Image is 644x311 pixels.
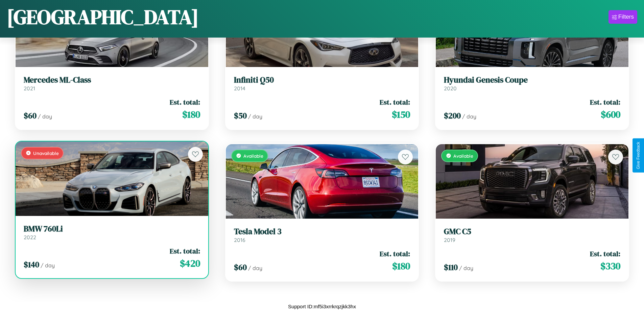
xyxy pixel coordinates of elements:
h3: Tesla Model 3 [234,227,410,237]
span: $ 140 [24,259,39,270]
span: $ 600 [601,108,620,121]
h3: Infiniti Q50 [234,75,410,85]
span: Available [243,153,263,159]
span: 2016 [234,237,245,243]
span: 2014 [234,85,245,92]
span: Est. total: [170,246,200,256]
a: BMW 760Li2022 [24,224,200,241]
span: Est. total: [590,97,620,107]
a: Tesla Model 32016 [234,227,410,243]
span: Unavailable [33,150,59,156]
span: Est. total: [380,249,410,259]
span: Available [453,153,473,159]
span: $ 180 [182,108,200,121]
h3: BMW 760Li [24,224,200,234]
span: $ 50 [234,110,247,121]
span: Est. total: [590,249,620,259]
span: / day [459,265,473,271]
a: Mercedes ML-Class2021 [24,75,200,92]
h3: Mercedes ML-Class [24,75,200,85]
span: $ 180 [392,259,410,273]
button: Filters [609,10,637,24]
p: Support ID: mf5i3xrrkrqzjkk3hx [288,302,356,311]
span: $ 150 [392,108,410,121]
span: 2020 [444,85,457,92]
span: Est. total: [380,97,410,107]
h1: [GEOGRAPHIC_DATA] [7,3,199,31]
span: Est. total: [170,97,200,107]
a: Hyundai Genesis Coupe2020 [444,75,620,92]
span: $ 110 [444,262,458,273]
span: $ 420 [180,257,200,270]
span: / day [462,113,476,120]
div: Give Feedback [636,142,641,169]
span: / day [248,113,262,120]
span: / day [248,265,262,271]
span: / day [38,113,52,120]
span: $ 60 [234,262,247,273]
a: Infiniti Q502014 [234,75,410,92]
span: $ 60 [24,110,37,121]
a: GMC C52019 [444,227,620,243]
span: $ 330 [600,259,620,273]
span: 2019 [444,237,455,243]
span: 2021 [24,85,35,92]
h3: Hyundai Genesis Coupe [444,75,620,85]
span: $ 200 [444,110,461,121]
span: 2022 [24,234,36,241]
div: Filters [618,14,634,20]
span: / day [41,262,55,269]
h3: GMC C5 [444,227,620,237]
